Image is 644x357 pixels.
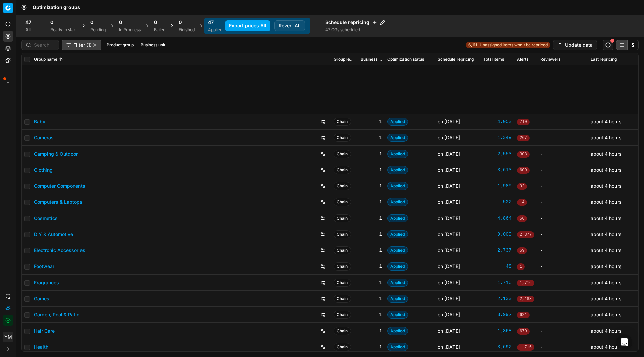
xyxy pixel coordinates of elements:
a: 6,111Unassigned items won't be repriced [466,42,550,48]
span: Last repricing [591,57,617,62]
button: Business unit [138,41,168,49]
span: Applied [387,311,408,319]
span: about 4 hours [591,328,621,334]
span: Chain [334,214,351,222]
span: 59 [517,247,527,254]
span: about 4 hours [591,119,621,124]
span: 600 [517,167,530,174]
td: - [538,194,588,210]
td: - [538,242,588,258]
span: on [DATE] [438,183,460,189]
span: Applied [387,295,408,303]
span: about 4 hours [591,247,621,253]
span: 14 [517,199,527,206]
a: 9,009 [483,231,512,238]
span: about 4 hours [591,263,621,269]
nav: breadcrumb [33,4,80,11]
span: Applied [387,262,408,271]
span: 0 [50,19,53,26]
strong: 6,111 [468,42,477,48]
span: Applied [387,134,408,142]
span: on [DATE] [438,328,460,334]
span: on [DATE] [438,312,460,317]
input: Search [34,42,55,48]
div: 3,692 [483,344,512,350]
span: Reviewers [540,57,560,62]
span: Chain [334,182,351,190]
div: Finished [179,27,195,33]
a: 1,716 [483,279,512,286]
span: 710 [517,119,530,125]
div: 1 [361,328,382,334]
span: 47 [208,19,214,26]
span: Chain [334,150,351,158]
a: DIY & Automotive [34,231,73,238]
span: 1,715 [517,344,534,351]
a: Footwear [34,263,54,270]
span: on [DATE] [438,263,460,269]
span: about 4 hours [591,215,621,221]
button: Filter (1) [62,40,101,50]
button: Product group [104,41,137,49]
span: on [DATE] [438,119,460,124]
span: Applied [387,214,408,222]
span: Business unit [361,57,382,62]
span: Chain [334,246,351,254]
a: Hair Care [34,328,55,334]
span: Optimization status [387,57,424,62]
div: 2,130 [483,295,512,302]
a: 2,737 [483,247,512,254]
div: 1 [361,167,382,173]
a: 1,368 [483,328,512,334]
td: - [538,146,588,162]
span: Applied [387,343,408,351]
a: 4,053 [483,118,512,125]
a: 522 [483,199,512,205]
div: 1 [361,199,382,205]
span: on [DATE] [438,247,460,253]
span: Chain [334,343,351,351]
a: 1,989 [483,183,512,189]
td: - [538,130,588,146]
span: Chain [334,198,351,206]
span: about 4 hours [591,280,621,285]
a: Garden, Pool & Patio [34,311,79,318]
span: Group name [34,57,57,62]
a: 1,349 [483,134,512,141]
td: - [538,114,588,130]
span: about 4 hours [591,167,621,173]
span: Schedule repricing [438,57,474,62]
span: about 4 hours [591,231,621,237]
a: Computers & Laptops [34,199,83,205]
span: 267 [517,135,530,141]
a: Clothing [34,167,53,173]
div: All [25,27,31,33]
div: 1 [361,344,382,350]
a: 3,992 [483,311,512,318]
a: Camping & Outdoor [34,151,78,157]
div: Applied [208,27,222,33]
span: on [DATE] [438,135,460,140]
a: Computer Components [34,183,85,189]
span: Chain [334,295,351,303]
span: Applied [387,327,408,335]
span: 2,183 [517,296,534,302]
span: 1 [517,263,525,270]
span: Applied [387,198,408,206]
a: 4,864 [483,215,512,222]
td: - [538,226,588,242]
span: on [DATE] [438,280,460,285]
div: In Progress [119,27,141,33]
a: Fragrances [34,279,59,286]
span: YM [3,332,13,342]
span: Chain [334,279,351,287]
span: Group level [334,57,355,62]
span: Unassigned items won't be repriced [480,42,548,48]
div: Failed [154,27,165,33]
span: about 4 hours [591,344,621,350]
span: about 4 hours [591,199,621,205]
button: Sorted by Group name ascending [57,56,64,63]
a: Health [34,344,48,350]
